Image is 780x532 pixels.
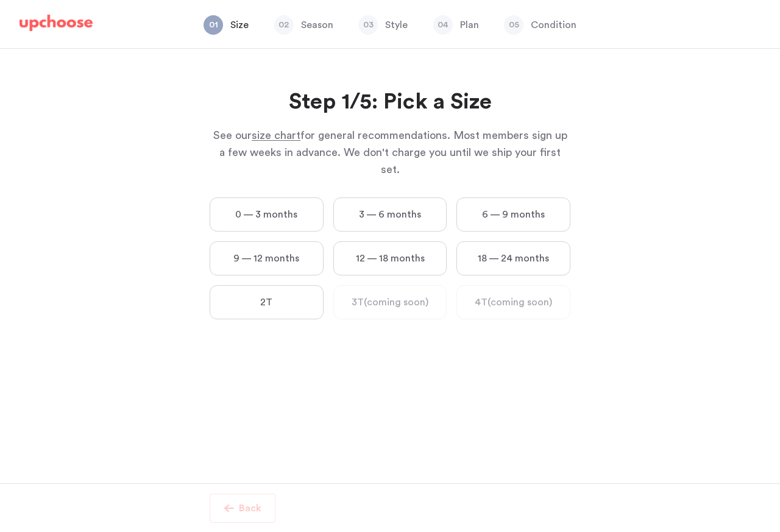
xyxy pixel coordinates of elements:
[333,241,447,275] label: 12 — 18 months
[210,127,570,178] p: See our for general recommendations. Most members sign up a few weeks in advance. We don't charge...
[19,15,93,37] a: UpChoose
[252,130,300,141] span: size chart
[460,18,479,32] p: Plan
[456,241,570,275] label: 18 — 24 months
[210,241,324,275] label: 9 — 12 months
[456,285,570,319] label: 4T (coming soon)
[210,494,275,523] button: Back
[333,197,447,232] label: 3 — 6 months
[433,15,453,35] span: 04
[230,18,249,32] p: Size
[456,197,570,232] label: 6 — 9 months
[333,285,447,319] label: 3T (coming soon)
[358,15,378,35] span: 03
[210,197,324,232] label: 0 — 3 months
[504,15,523,35] span: 05
[531,18,576,32] p: Condition
[301,18,333,32] p: Season
[210,285,324,319] label: 2T
[385,18,408,32] p: Style
[210,88,570,117] h2: Step 1/5: Pick a Size
[19,15,93,32] img: UpChoose
[274,15,294,35] span: 02
[239,501,261,516] p: Back
[204,15,223,35] span: 01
